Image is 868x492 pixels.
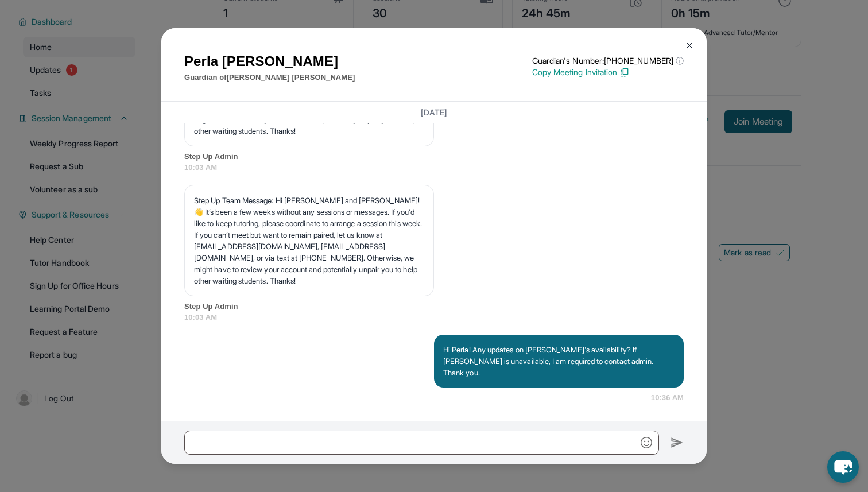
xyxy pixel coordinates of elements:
img: Emoji [641,437,652,448]
p: Copy Meeting Invitation [532,67,684,78]
img: Send icon [671,436,684,450]
span: 10:36 AM [651,392,684,404]
span: Step Up Admin [184,151,684,162]
span: 10:03 AM [184,312,684,323]
span: ⓘ [676,55,684,67]
h1: Perla [PERSON_NAME] [184,51,355,72]
button: chat-button [827,451,859,483]
p: Guardian of [PERSON_NAME] [PERSON_NAME] [184,72,355,83]
p: Guardian's Number: [PHONE_NUMBER] [532,55,684,67]
span: 10:03 AM [184,162,684,173]
span: Step Up Admin [184,301,684,312]
p: Step Up Team Message: Hi [PERSON_NAME] and [PERSON_NAME]! 👋 It’s been a few weeks without any ses... [194,195,424,286]
h3: [DATE] [184,106,684,118]
p: Hi Perla! Any updates on [PERSON_NAME]'s availability? If [PERSON_NAME] is unavailable, I am requ... [443,344,675,378]
img: Close Icon [685,41,694,50]
img: Copy Icon [619,67,630,78]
